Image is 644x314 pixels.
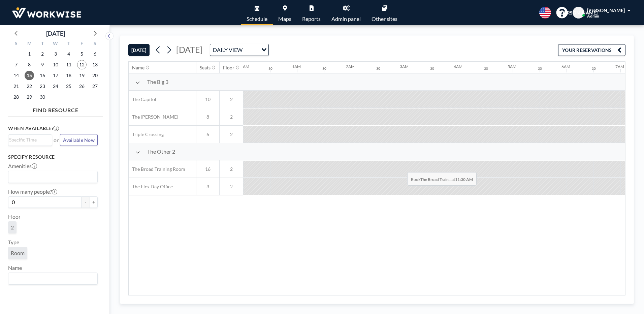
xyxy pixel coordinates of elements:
span: 2 [220,114,243,120]
span: 2 [220,131,243,137]
span: The Other 2 [147,148,175,155]
span: 2 [220,96,243,102]
span: Friday, September 19, 2025 [77,71,87,80]
span: Room [11,250,25,256]
div: 7AM [615,64,624,69]
button: [DATE] [128,44,150,56]
span: 2 [11,224,14,231]
span: 2 [220,166,243,172]
input: Search for option [9,274,94,283]
div: 2AM [346,64,355,69]
span: Thursday, September 18, 2025 [64,71,73,80]
label: How many people? [8,188,57,195]
label: Floor [8,213,21,220]
div: Name [132,65,144,71]
span: Triple Crossing [129,131,164,137]
div: S [88,40,101,49]
div: 6AM [561,64,570,69]
input: Search for option [9,136,48,144]
span: Tuesday, September 23, 2025 [38,82,47,91]
span: 10 [196,96,219,102]
span: Wednesday, September 10, 2025 [51,60,60,69]
span: Friday, September 26, 2025 [77,82,87,91]
div: 5AM [508,64,516,69]
div: 3AM [400,64,409,69]
div: 30 [322,66,326,71]
div: [DATE] [46,29,65,38]
span: The Flex Day Office [129,184,173,190]
span: Monday, September 1, 2025 [25,49,34,59]
input: Search for option [9,172,94,181]
span: The Big 3 [147,78,168,85]
span: The Capitol [129,96,156,102]
h3: Specify resource [8,154,98,160]
div: 30 [592,66,596,71]
div: Search for option [8,171,97,183]
div: 30 [268,66,272,71]
span: Friday, September 5, 2025 [77,49,87,59]
span: 6 [196,131,219,137]
span: Friday, September 12, 2025 [77,60,87,69]
span: Thursday, September 4, 2025 [64,49,73,59]
span: Wednesday, September 24, 2025 [51,82,60,91]
span: Maps [278,16,291,22]
label: Name [8,264,22,271]
span: Available Now [63,137,95,143]
span: Monday, September 8, 2025 [25,60,34,69]
span: Saturday, September 6, 2025 [90,49,100,59]
span: DAILY VIEW [212,45,244,54]
div: Seats [200,65,211,71]
span: Thursday, September 11, 2025 [64,60,73,69]
div: M [23,40,36,49]
span: Admin panel [331,16,361,22]
span: Wednesday, September 3, 2025 [51,49,60,59]
div: S [10,40,23,49]
span: Wednesday, September 17, 2025 [51,71,60,80]
button: - [82,196,90,208]
label: Type [8,239,19,246]
span: The Broad Training Room [129,166,185,172]
div: 12AM [238,64,249,69]
h4: FIND RESOURCE [8,104,103,114]
div: F [75,40,88,49]
span: [PERSON_NAME] [560,10,598,16]
span: [PERSON_NAME] [587,7,625,13]
span: Reports [302,16,321,22]
span: Book at [407,172,477,186]
span: Monday, September 29, 2025 [25,92,34,102]
img: organization-logo [11,6,83,20]
label: Amenities [8,163,37,169]
span: Monday, September 15, 2025 [25,71,34,80]
input: Search for option [245,45,257,54]
b: 11:30 AM [455,177,473,182]
span: Admin [587,13,599,19]
div: W [49,40,62,49]
button: + [90,196,98,208]
b: The Broad Train... [420,177,452,182]
span: 16 [196,166,219,172]
span: Sunday, September 28, 2025 [11,92,21,102]
div: 30 [430,66,434,71]
span: Schedule [247,16,267,22]
span: Thursday, September 25, 2025 [64,82,73,91]
span: Sunday, September 14, 2025 [11,71,21,80]
span: Other sites [372,16,397,22]
div: 4AM [454,64,462,69]
span: Tuesday, September 9, 2025 [38,60,47,69]
span: Saturday, September 27, 2025 [90,82,100,91]
span: [DATE] [176,44,203,55]
div: 30 [376,66,380,71]
span: Saturday, September 20, 2025 [90,71,100,80]
button: Available Now [60,134,98,146]
span: Tuesday, September 30, 2025 [38,92,47,102]
span: 2 [220,184,243,190]
span: Tuesday, September 16, 2025 [38,71,47,80]
span: Sunday, September 21, 2025 [11,82,21,91]
span: 3 [196,184,219,190]
div: 30 [484,66,488,71]
div: Search for option [210,44,268,56]
span: The [PERSON_NAME] [129,114,178,120]
div: T [36,40,49,49]
span: 8 [196,114,219,120]
span: or [54,137,59,144]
